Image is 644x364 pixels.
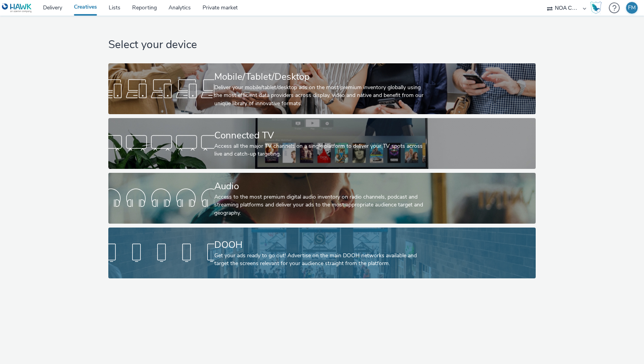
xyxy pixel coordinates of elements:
div: Get your ads ready to go out! Advertise on the main DOOH networks available and target the screen... [214,252,427,268]
div: Deliver your mobile/tablet/desktop ads on the most premium inventory globally using the most effi... [214,84,427,108]
div: Audio [214,179,427,193]
div: Connected TV [214,129,427,142]
div: Mobile/Tablet/Desktop [214,70,427,84]
a: AudioAccess to the most premium digital audio inventory on radio channels, podcast and streaming ... [108,173,536,224]
a: Connected TVAccess all the major TV channels on a single platform to deliver your TV spots across... [108,118,536,169]
img: Hawk Academy [590,2,602,14]
div: FM [628,2,636,14]
h1: Select your device [108,38,536,52]
div: Access all the major TV channels on a single platform to deliver your TV spots across live and ca... [214,142,427,158]
div: Access to the most premium digital audio inventory on radio channels, podcast and streaming platf... [214,193,427,217]
a: DOOHGet your ads ready to go out! Advertise on the main DOOH networks available and target the sc... [108,228,536,278]
div: DOOH [214,238,427,252]
a: Mobile/Tablet/DesktopDeliver your mobile/tablet/desktop ads on the most premium inventory globall... [108,63,536,114]
img: undefined Logo [2,3,32,13]
a: Hawk Academy [590,2,605,14]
